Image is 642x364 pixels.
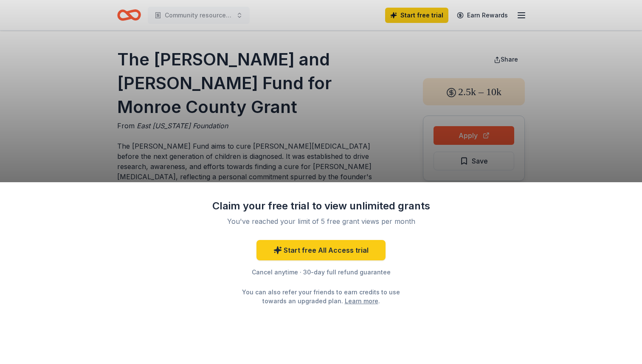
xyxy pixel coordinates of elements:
div: Cancel anytime · 30-day full refund guarantee [211,267,431,277]
div: You've reached your limit of 5 free grant views per month [221,216,421,226]
a: Start free All Access trial [256,240,386,260]
a: Learn more [345,296,378,305]
div: Claim your free trial to view unlimited grants [211,199,431,213]
div: You can also refer your friends to earn credits to use towards an upgraded plan. . [234,288,408,305]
